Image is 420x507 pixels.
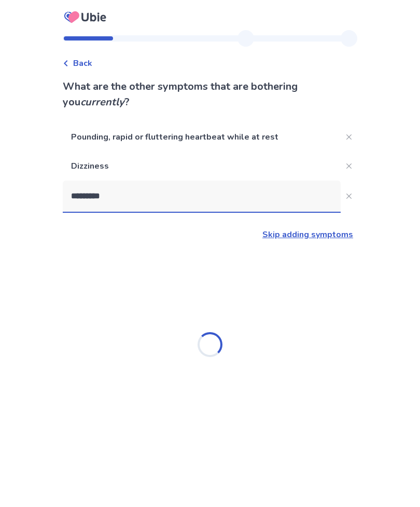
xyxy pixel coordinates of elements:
span: Back [73,57,92,70]
p: Dizziness [63,152,341,181]
i: currently [80,95,124,109]
button: Close [341,188,357,204]
a: Skip adding symptoms [262,229,353,240]
button: Close [341,129,357,145]
button: Close [341,158,357,174]
p: What are the other symptoms that are bothering you ? [63,79,357,110]
input: Close [63,181,341,212]
p: Pounding, rapid or fluttering heartbeat while at rest [63,122,341,152]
